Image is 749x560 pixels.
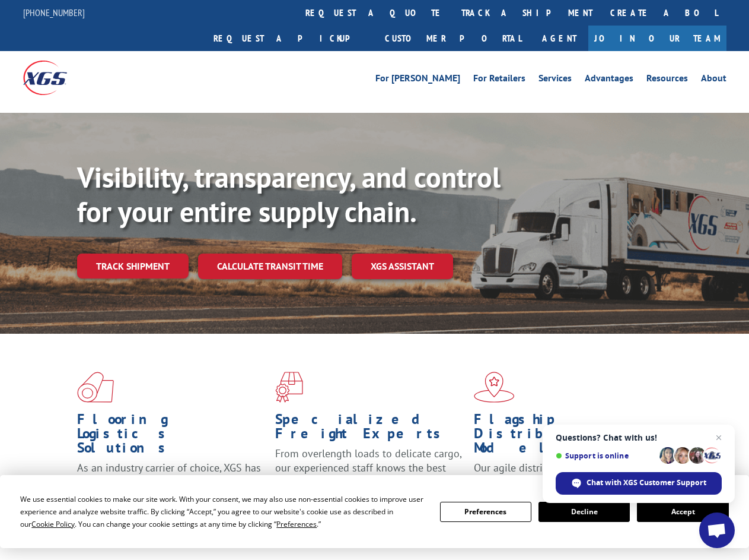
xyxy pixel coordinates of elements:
[352,254,453,279] a: XGS ASSISTANT
[587,477,706,488] span: Chat with XGS Customer Support
[699,512,735,548] div: Open chat
[701,74,726,87] a: About
[198,254,342,279] a: Calculate transit time
[474,372,515,403] img: xgs-icon-flagship-distribution-model-red
[588,26,726,51] a: Join Our Team
[556,433,722,442] span: Questions? Chat with us!
[556,451,655,460] span: Support is online
[375,74,460,87] a: For [PERSON_NAME]
[376,26,530,51] a: Customer Portal
[77,254,189,279] a: Track shipment
[275,372,303,403] img: xgs-icon-focused-on-flooring-red
[275,412,464,447] h1: Specialized Freight Experts
[474,412,663,461] h1: Flagship Distribution Model
[440,502,531,522] button: Preferences
[77,159,501,230] b: Visibility, transparency, and control for your entire supply chain.
[712,431,726,445] span: Close chat
[646,74,688,87] a: Resources
[276,519,317,529] span: Preferences
[31,519,75,529] span: Cookie Policy
[20,493,425,530] div: We use essential cookies to make our site work. With your consent, we may also use non-essential ...
[538,74,572,87] a: Services
[77,461,261,503] span: As an industry carrier of choice, XGS has brought innovation and dedication to flooring logistics...
[585,74,633,87] a: Advantages
[205,26,376,51] a: Request a pickup
[473,74,525,87] a: For Retailers
[556,472,722,495] div: Chat with XGS Customer Support
[23,7,85,18] a: [PHONE_NUMBER]
[474,461,659,503] span: Our agile distribution network gives you nationwide inventory management on demand.
[275,447,464,499] p: From overlength loads to delicate cargo, our experienced staff knows the best way to move your fr...
[637,502,728,522] button: Accept
[530,26,588,51] a: Agent
[77,372,114,403] img: xgs-icon-total-supply-chain-intelligence-red
[77,412,266,461] h1: Flooring Logistics Solutions
[538,502,630,522] button: Decline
